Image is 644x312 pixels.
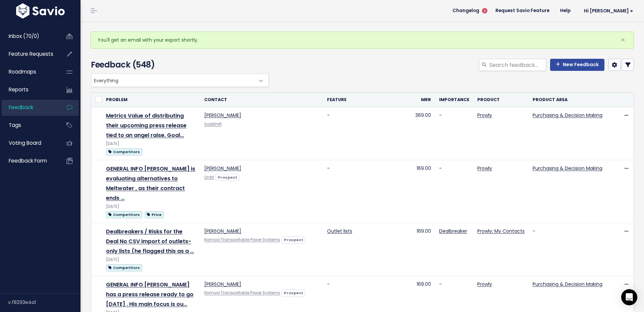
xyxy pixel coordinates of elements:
[145,210,164,219] a: Price
[2,135,56,151] a: Voting Board
[281,289,305,296] a: Prospect
[91,74,255,87] span: Everything
[9,104,33,111] span: Feedback
[281,236,305,243] a: Prospect
[106,281,194,308] a: GENERAL INFO [PERSON_NAME] has a press release ready to go [DATE] . His main focus is ou…
[200,93,323,107] th: Contact
[482,8,487,13] span: 5
[9,86,29,93] span: Reports
[435,93,473,107] th: Importance
[91,74,269,87] span: Everything
[477,112,492,119] a: Prowly
[204,290,280,296] a: Nomad Transportable Power Systems
[473,93,529,107] th: Product
[204,122,222,127] a: SideShift
[533,165,602,172] a: Purchasing & Decision Making
[323,107,411,160] td: -
[9,68,36,75] span: Roadmaps
[411,160,435,223] td: 169.00
[215,174,239,180] a: Prospect
[411,107,435,160] td: 369.00
[452,8,479,13] span: Changelog
[106,228,194,255] a: Dealbreakers / Risks for the Deal No CSV import of outlets-only lists (he flagged this as a …
[106,256,196,263] div: [DATE]
[2,118,56,133] a: Tags
[91,32,634,49] div: You'll get an email with your export shortly.
[204,281,241,287] a: [PERSON_NAME]
[204,165,241,172] a: [PERSON_NAME]
[435,160,473,223] td: -
[2,29,56,44] a: Inbox (70/0)
[2,153,56,169] a: Feedback form
[533,281,602,287] a: Purchasing & Decision Making
[106,263,142,272] a: Competitors
[284,290,303,296] strong: Prospect
[584,8,633,13] span: Hi [PERSON_NAME]
[102,93,200,107] th: Problem
[614,32,632,48] button: Close
[9,50,53,57] span: Feature Requests
[533,112,602,119] a: Purchasing & Decision Making
[489,59,546,71] input: Search feedback...
[411,93,435,107] th: Mrr
[9,122,21,129] span: Tags
[2,82,56,97] a: Reports
[550,59,604,71] a: New Feedback
[2,100,56,115] a: Feedback
[477,228,525,234] a: Prowly: My Contacts
[204,228,241,234] a: [PERSON_NAME]
[106,264,142,271] span: Competitors
[106,211,142,218] span: Competitors
[284,237,303,242] strong: Prospect
[411,223,435,276] td: 169.00
[204,112,241,119] a: [PERSON_NAME]
[106,148,142,155] span: Competitors
[9,139,41,146] span: Voting Board
[145,211,164,218] span: Price
[106,147,142,156] a: Competitors
[323,160,411,223] td: -
[2,46,56,62] a: Feature Requests
[576,6,639,16] a: Hi [PERSON_NAME]
[621,289,637,305] div: Open Intercom Messenger
[490,6,555,16] a: Request Savio Feature
[9,157,47,164] span: Feedback form
[106,210,142,219] a: Competitors
[2,64,56,80] a: Roadmaps
[14,3,66,18] img: logo-white.9d6f32f41409.svg
[477,165,492,172] a: Prowly
[439,228,467,234] a: Dealbreaker
[529,93,606,107] th: Product Area
[9,33,39,40] span: Inbox (70/0)
[435,107,473,160] td: -
[91,59,265,71] h4: Feedback (548)
[323,93,411,107] th: Feature
[621,34,625,45] span: ×
[555,6,576,16] a: Help
[106,112,186,139] a: Metrics Value of distributing their upcoming press release tied to an angel raise. Goal…
[106,165,195,202] a: GENERAL INFO [PERSON_NAME] is evaluating alternatives to Meltwater , as their contract ends …
[204,175,214,180] a: Unitil
[106,140,196,147] div: [DATE]
[8,294,80,311] div: v.f8293e4a1
[106,203,196,210] div: [DATE]
[218,175,237,180] strong: Prospect
[327,228,352,234] a: Outlet lists
[477,281,492,287] a: Prowly
[529,223,606,276] td: -
[204,237,280,242] a: Nomad Transportable Power Systems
